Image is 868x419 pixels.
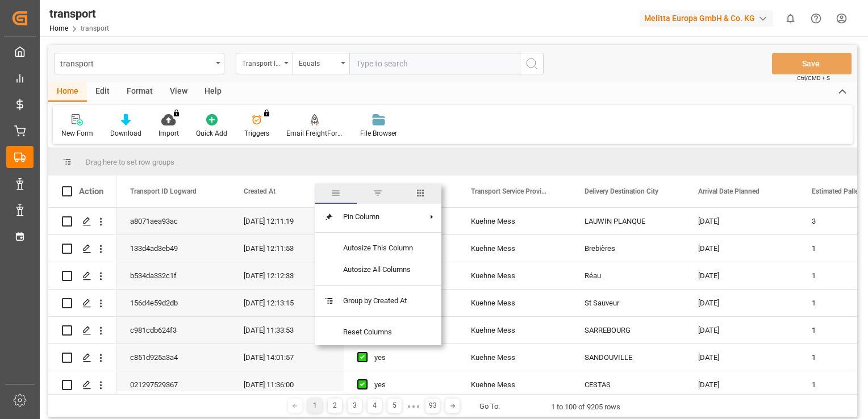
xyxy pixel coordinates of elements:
div: a8071aea93ac [116,208,230,234]
div: [DATE] [685,344,798,371]
div: Press SPACE to select this row. [48,208,116,235]
div: yes [374,372,444,398]
div: Action [79,186,103,196]
div: Edit [87,82,118,102]
div: Melitta Europa GmbH & Co. KG [640,10,773,27]
div: Go To: [479,401,500,412]
div: Home [48,82,87,102]
div: Kuehne Mess [457,290,571,316]
div: [DATE] [685,371,798,398]
div: Transport ID Logward [242,56,281,69]
div: Kuehne Mess [457,208,571,234]
div: Kuehne Mess [457,371,571,398]
div: Press SPACE to select this row. [48,371,116,399]
div: New Form [61,128,93,139]
div: SANDOUVILLE [571,344,685,371]
div: Press SPACE to select this row. [48,344,116,371]
div: 4 [368,399,382,413]
div: c981cdb624f3 [116,317,230,343]
span: Created At [244,187,276,195]
div: 3 [348,399,362,413]
div: 021297529367 [116,371,230,398]
div: [DATE] [685,208,798,234]
div: Réau [571,262,685,289]
span: Transport Service Provider [471,187,547,195]
span: Reset Columns [334,321,422,343]
div: [DATE] [685,317,798,343]
div: 5 [387,399,402,413]
div: Quick Add [196,128,227,139]
div: c851d925a3a4 [116,344,230,371]
span: Ctrl/CMD + S [797,74,830,82]
div: File Browser [360,128,397,139]
div: [DATE] 11:33:53 [230,317,344,343]
div: Kuehne Mess [457,317,571,343]
div: Press SPACE to select this row. [48,317,116,344]
div: [DATE] 12:11:19 [230,208,344,234]
div: St Sauveur [571,290,685,316]
button: Melitta Europa GmbH & Co. KG [640,7,778,29]
span: Delivery Destination City [585,187,658,195]
span: Autosize This Column [334,237,422,259]
div: yes [374,345,444,371]
div: 1 [308,399,322,413]
div: [DATE] 12:13:15 [230,290,344,316]
div: Help [196,82,230,102]
span: Arrival Date Planned [698,187,759,195]
div: [DATE] [685,262,798,289]
div: transport [49,5,109,22]
div: b534da332c1f [116,262,230,289]
div: [DATE] [685,290,798,316]
span: Autosize All Columns [334,259,422,280]
div: [DATE] 11:36:00 [230,371,344,398]
button: show 0 new notifications [778,6,803,31]
button: open menu [54,53,224,74]
div: 93 [425,399,440,413]
button: open menu [236,53,293,74]
span: general [315,183,357,204]
a: Home [49,24,68,32]
div: [DATE] [685,235,798,262]
div: Brebières [571,235,685,262]
div: Format [118,82,161,102]
span: Transport ID Logward [130,187,197,195]
button: open menu [293,53,349,74]
div: Press SPACE to select this row. [48,290,116,317]
div: Kuehne Mess [457,262,571,289]
div: 2 [328,399,342,413]
div: [DATE] 12:11:53 [230,235,344,262]
div: Kuehne Mess [457,344,571,371]
div: Press SPACE to select this row. [48,262,116,290]
div: [DATE] 12:12:33 [230,262,344,289]
input: Type to search [349,53,520,74]
div: 156d4e59d2db [116,290,230,316]
div: 1 to 100 of 9205 rows [551,401,620,413]
div: ● ● ● [407,402,420,410]
div: Download [110,128,141,139]
button: Help Center [803,6,829,31]
span: filter [357,183,399,204]
button: search button [520,53,544,74]
div: LAUWIN PLANQUE [571,208,685,234]
div: CESTAS [571,371,685,398]
span: Pin Column [334,206,422,228]
span: Drag here to set row groups [86,158,174,166]
div: Equals [299,56,337,69]
div: transport [60,56,212,70]
div: [DATE] 14:01:57 [230,344,344,371]
div: 133d4ad3eb49 [116,235,230,262]
button: Save [772,53,852,74]
div: Press SPACE to select this row. [48,235,116,262]
div: Kuehne Mess [457,235,571,262]
div: SARREBOURG [571,317,685,343]
div: Email FreightForwarders [286,128,343,139]
span: columns [399,183,441,204]
span: Group by Created At [334,290,422,312]
div: View [161,82,196,102]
